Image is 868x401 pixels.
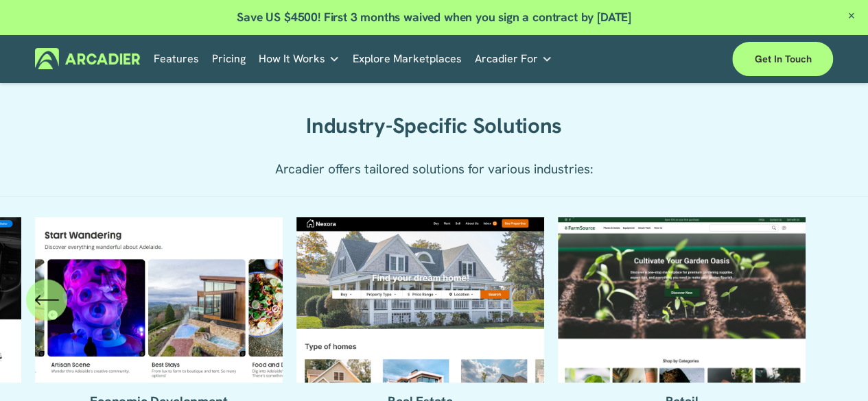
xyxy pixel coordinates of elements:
[799,335,868,401] div: Widget de chat
[259,49,325,69] span: How It Works
[212,48,246,69] a: Pricing
[275,160,594,178] span: Arcadier offers tailored solutions for various industries:
[475,48,552,69] a: folder dropdown
[154,48,199,69] a: Features
[353,48,462,69] a: Explore Marketplaces
[475,49,538,69] span: Arcadier For
[799,335,868,401] iframe: Chat Widget
[26,279,67,320] button: Previous
[275,112,592,139] h2: Industry-Specific Solutions
[35,48,140,69] img: Arcadier
[259,48,340,69] a: folder dropdown
[732,42,833,76] a: Get in touch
